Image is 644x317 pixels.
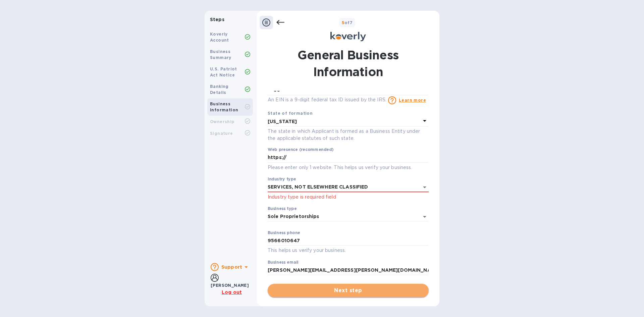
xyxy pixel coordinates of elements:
[211,283,249,288] b: [PERSON_NAME]
[210,84,229,95] b: Banking Details
[222,289,242,295] u: Log out
[268,231,300,235] label: Business phone
[273,286,423,295] span: Next step
[210,131,233,136] b: Signature
[268,47,429,80] h1: General Business Information
[268,193,429,201] p: Industry type is required field
[210,49,231,60] b: Business Summary
[268,182,410,192] input: Select industry type and select closest match
[210,119,234,124] b: Ownership
[268,207,297,211] label: Business type
[399,97,426,103] a: Learn more
[420,182,429,192] button: Open
[268,214,319,219] div: Sole Proprietorships
[221,264,242,270] b: Support
[268,212,429,222] div: Sole Proprietorships
[268,111,313,116] b: State of formation
[210,101,238,112] b: Business Information
[268,236,429,246] input: Enter phone
[268,265,429,275] input: Enter email
[268,119,297,124] b: [US_STATE]
[268,148,333,152] label: Web presence (recommended)
[268,284,429,297] button: Next step
[268,260,299,264] label: Business email
[210,32,229,43] b: Koverly Account
[342,20,344,25] span: 5
[342,20,353,25] b: of 7
[268,164,429,171] p: Please enter only 1 website. This helps us verify your business.
[268,247,429,254] p: This helps us verify your business.
[268,128,429,142] p: The state in which Applicant is formed as a Business Entity under the applicable statutes of such...
[268,177,296,181] label: Industry type
[210,66,237,77] b: U.S. Patriot Act Notice
[268,96,386,103] p: An EIN is a 9-digit federal tax ID issued by the IRS.
[210,17,224,22] b: Steps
